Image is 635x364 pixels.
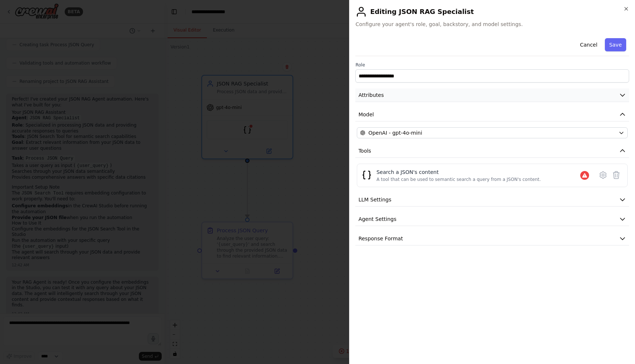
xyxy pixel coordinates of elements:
[355,62,629,68] label: Role
[355,88,629,102] button: Attributes
[355,21,629,28] span: Configure your agent's role, goal, backstory, and model settings.
[362,170,372,180] img: JSONSearchTool
[358,196,391,203] span: LLM Settings
[610,168,623,182] button: Delete tool
[355,144,629,158] button: Tools
[358,215,396,223] span: Agent Settings
[358,111,374,118] span: Model
[358,235,403,242] span: Response Format
[575,38,602,51] button: Cancel
[355,193,629,207] button: LLM Settings
[358,147,371,154] span: Tools
[358,91,384,99] span: Attributes
[357,127,628,138] button: OpenAI - gpt-4o-mini
[355,212,629,226] button: Agent Settings
[376,168,541,176] div: Search a JSON's content
[355,6,629,18] h2: Editing JSON RAG Specialist
[605,38,626,51] button: Save
[596,168,610,182] button: Configure tool
[368,129,422,136] span: OpenAI - gpt-4o-mini
[355,232,629,245] button: Response Format
[376,176,541,182] div: A tool that can be used to semantic search a query from a JSON's content.
[355,108,629,121] button: Model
